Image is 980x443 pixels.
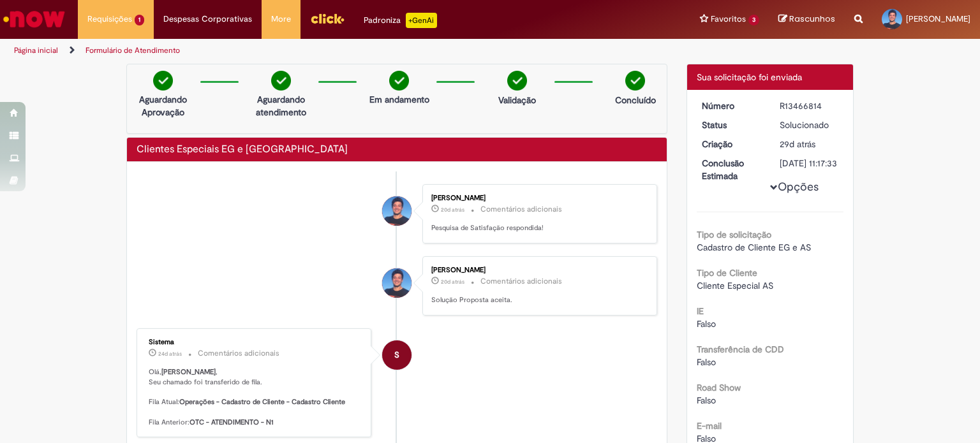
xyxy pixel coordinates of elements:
time: 05/09/2025 15:38:56 [158,350,182,358]
dt: Número [692,99,771,112]
dt: Criação [692,138,771,150]
time: 01/09/2025 09:56:33 [780,138,815,150]
img: check-circle-green.png [153,71,173,91]
dt: Status [692,119,771,131]
time: 10/09/2025 09:59:44 [441,278,464,286]
span: 20d atrás [441,278,464,286]
dt: Conclusão Estimada [692,157,771,182]
span: Requisições [87,13,132,25]
span: More [271,13,291,25]
p: Olá, , Seu chamado foi transferido de fila. Fila Atual: Fila Anterior: [149,367,361,427]
a: Rascunhos [778,13,835,25]
b: E-mail [697,420,722,432]
div: R13466814 [780,99,839,112]
div: Padroniza [364,13,437,28]
p: Aguardando Aprovação [132,93,194,119]
img: check-circle-green.png [271,71,291,91]
span: Falso [697,318,716,330]
p: +GenAi [406,13,437,28]
b: OTC - ATENDIMENTO - N1 [189,418,274,427]
div: [DATE] 11:17:33 [780,157,839,170]
span: 3 [748,15,759,25]
h2: Clientes Especiais EG e AS Histórico de tíquete [137,144,348,156]
div: Guilherme Lobato Baptista [382,268,412,298]
a: Página inicial [14,45,58,55]
small: Comentários adicionais [198,348,279,359]
span: [PERSON_NAME] [906,13,970,24]
small: Comentários adicionais [480,276,562,287]
b: Tipo de solicitação [697,229,771,240]
b: [PERSON_NAME] [161,367,216,377]
img: ServiceNow [1,6,67,32]
b: IE [697,305,704,317]
div: [PERSON_NAME] [431,266,644,274]
img: click_logo_yellow_360x200.png [310,9,345,28]
p: Aguardando atendimento [250,93,312,119]
div: System [382,340,412,370]
a: Formulário de Atendimento [85,45,180,55]
div: Sistema [149,338,361,346]
p: Em andamento [369,93,429,106]
span: 20d atrás [441,206,464,214]
time: 10/09/2025 10:02:35 [441,206,464,214]
span: 1 [135,15,144,25]
b: Transferência de CDD [697,344,784,355]
span: S [394,340,399,370]
span: Falso [697,395,716,406]
ul: Trilhas de página [10,39,644,62]
div: [PERSON_NAME] [431,194,644,202]
span: Sua solicitação foi enviada [697,71,802,83]
span: Cliente Especial AS [697,280,773,291]
p: Pesquisa de Satisfação respondida! [431,223,644,233]
p: Concluído [615,94,656,106]
span: 24d atrás [158,350,182,358]
span: Cadastro de Cliente EG e AS [697,242,811,253]
p: Solução Proposta aceita. [431,295,644,305]
span: Falso [697,356,716,368]
small: Comentários adicionais [480,204,562,215]
span: Favoritos [711,13,746,25]
b: Tipo de Cliente [697,267,757,279]
span: 29d atrás [780,138,815,150]
b: Road Show [697,382,741,393]
img: check-circle-green.png [625,71,645,91]
div: Guilherme Lobato Baptista [382,196,412,226]
div: 01/09/2025 09:56:33 [780,138,839,150]
b: Operações - Cadastro de Cliente - Cadastro Cliente [179,397,345,407]
img: check-circle-green.png [389,71,409,91]
div: Solucionado [780,119,839,131]
span: Rascunhos [789,13,835,25]
p: Validação [498,94,536,106]
img: check-circle-green.png [507,71,527,91]
span: Despesas Corporativas [163,13,252,25]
